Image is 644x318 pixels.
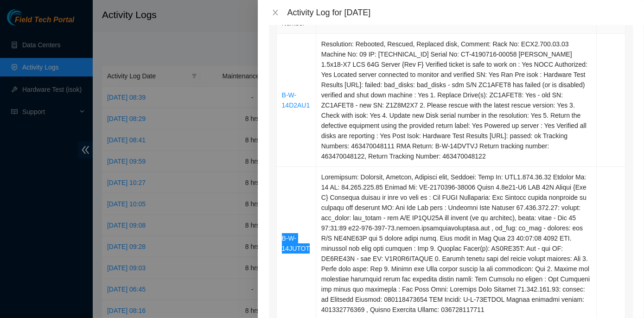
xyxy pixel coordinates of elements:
[282,91,310,109] a: B-W-14D2AU1
[269,8,282,17] button: Close
[316,34,597,167] td: Resolution: Rebooted, Rescued, Replaced disk, Comment: Rack No: ECX2.700.03.03 Machine No: 09 IP:...
[272,9,279,16] span: close
[287,7,633,18] div: Activity Log for [DATE]
[282,235,310,252] a: B-W-14JUTOT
